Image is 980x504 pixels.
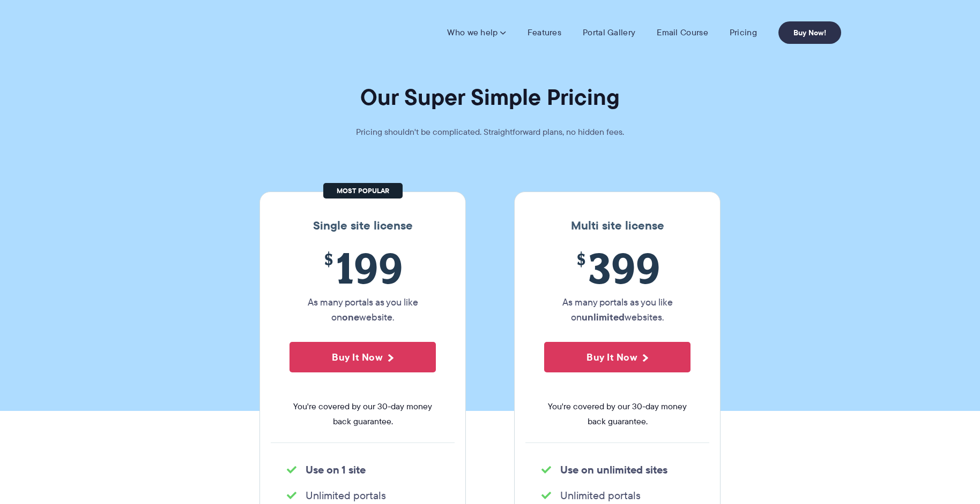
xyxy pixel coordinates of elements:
[289,342,436,372] button: Buy It Now
[447,27,506,38] a: Who we help
[544,342,691,372] button: Buy It Now
[778,21,841,44] a: Buy Now!
[289,243,436,292] span: 199
[560,462,667,478] strong: Use on unlimited sites
[730,27,757,38] a: Pricing
[583,27,635,38] a: Portal Gallery
[329,125,651,140] p: Pricing shouldn't be complicated. Straightforward plans, no hidden fees.
[528,27,561,38] a: Features
[289,295,436,325] p: As many portals as you like on website.
[271,219,455,233] h3: Single site license
[544,399,691,429] span: You're covered by our 30-day money back guarantee.
[582,310,625,324] strong: unlimited
[525,219,709,233] h3: Multi site license
[306,462,366,478] strong: Use on 1 site
[342,310,359,324] strong: one
[544,243,691,292] span: 399
[657,27,708,38] a: Email Course
[287,488,439,503] li: Unlimited portals
[544,295,691,325] p: As many portals as you like on websites.
[289,399,436,429] span: You're covered by our 30-day money back guarantee.
[541,488,693,503] li: Unlimited portals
